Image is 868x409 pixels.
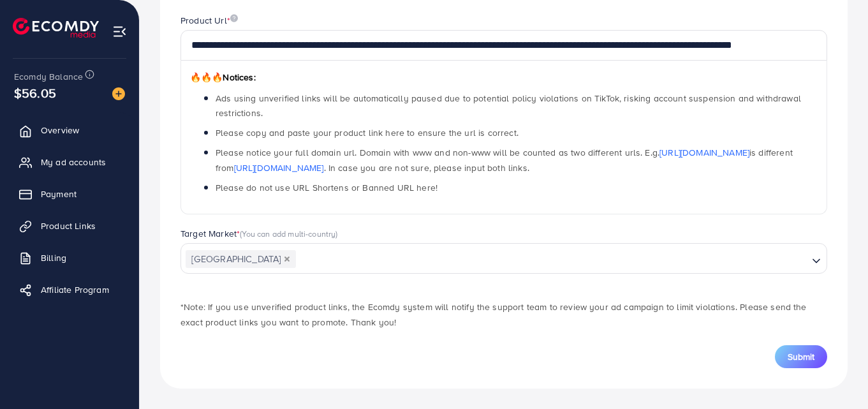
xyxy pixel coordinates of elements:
label: Product Url [180,14,238,27]
a: [URL][DOMAIN_NAME] [659,146,749,159]
span: Please copy and paste your product link here to ensure the url is correct. [216,126,519,139]
span: Ecomdy Balance [14,70,83,83]
span: Please do not use URL Shortens or Banned URL here! [216,181,438,194]
span: My ad accounts [41,156,106,168]
iframe: Chat [814,352,858,399]
button: Submit [775,345,827,368]
a: My ad accounts [10,149,129,175]
a: Affiliate Program [10,277,129,302]
button: Deselect Pakistan [284,256,290,262]
img: image [112,87,125,100]
span: Billing [41,251,66,264]
label: Target Market [180,227,338,240]
a: Billing [10,245,129,271]
a: Overview [10,117,129,143]
p: *Note: If you use unverified product links, the Ecomdy system will notify the support team to rev... [180,299,827,330]
span: Payment [41,188,77,200]
span: Product Links [41,219,96,232]
span: Notices: [190,71,256,84]
input: Search for option [297,249,807,269]
span: Submit [788,350,814,363]
a: Product Links [10,213,129,239]
img: image [230,14,238,22]
img: menu [112,24,127,39]
span: 🔥🔥🔥 [190,71,223,84]
a: Payment [10,181,129,207]
img: logo [13,18,99,38]
div: Search for option [180,243,827,274]
span: (You can add multi-country) [240,228,337,239]
span: $56.05 [14,84,56,102]
span: Ads using unverified links will be automatically paused due to potential policy violations on Tik... [216,92,801,119]
span: Affiliate Program [41,283,109,296]
a: [URL][DOMAIN_NAME] [234,161,324,174]
span: [GEOGRAPHIC_DATA] [186,250,296,268]
span: Overview [41,124,79,137]
span: Please notice your full domain url. Domain with www and non-www will be counted as two different ... [216,146,793,174]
